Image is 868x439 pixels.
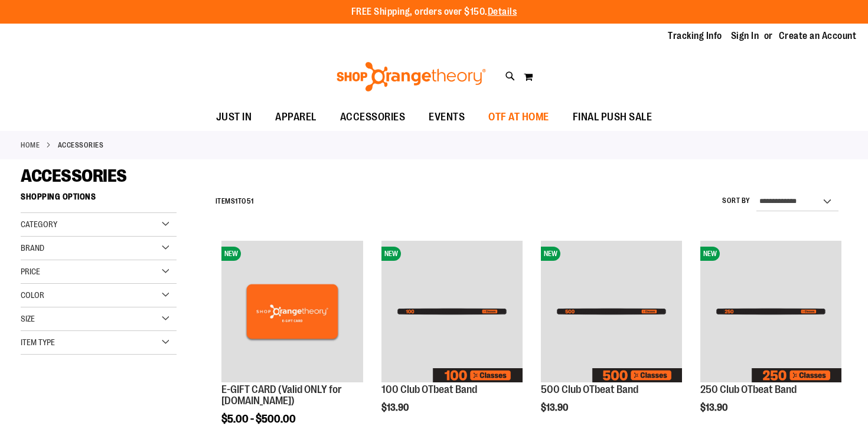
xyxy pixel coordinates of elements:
[263,104,328,131] a: APPAREL
[779,30,857,42] a: Create an Account
[328,104,417,130] a: ACCESSORIES
[221,413,296,425] span: $5.00 - $500.00
[731,30,759,42] a: Sign In
[429,104,465,130] span: EVENTS
[221,384,342,407] a: E-GIFT CARD (Valid ONLY for [DOMAIN_NAME])
[221,247,241,261] span: NEW
[694,235,847,437] div: product
[541,402,570,413] span: $13.90
[488,104,549,130] span: OTF AT HOME
[275,104,316,130] span: APPAREL
[21,267,40,276] span: Price
[700,384,797,395] a: 250 Club OTbeat Band
[541,384,638,395] a: 500 Club OTbeat Band
[541,241,682,384] a: Image of 500 Club OTbeat BandNEW
[21,243,44,253] span: Brand
[541,241,682,382] img: Image of 500 Club OTbeat Band
[477,104,561,131] a: OTF AT HOME
[668,30,722,42] a: Tracking Info
[21,338,55,347] span: Item Type
[376,235,528,437] div: product
[381,241,523,382] img: Image of 100 Club OTbeat Band
[221,241,363,382] img: E-GIFT CARD (Valid ONLY for ShopOrangetheory.com)
[21,186,177,213] strong: Shopping Options
[381,402,410,413] span: $13.90
[488,6,517,17] a: Details
[381,384,477,395] a: 100 Club OTbeat Band
[335,62,488,91] img: Shop Orangetheory
[381,247,401,261] span: NEW
[561,104,664,131] a: FINAL PUSH SALE
[21,140,40,150] a: Home
[340,104,406,130] span: ACCESSORIES
[58,140,104,150] strong: ACCESSORIES
[351,5,517,19] p: FREE Shipping, orders over $150.
[573,104,652,130] span: FINAL PUSH SALE
[21,314,35,323] span: Size
[21,219,57,229] span: Category
[700,241,841,382] img: Image of 250 Club OTbeat Band
[221,241,363,384] a: E-GIFT CARD (Valid ONLY for ShopOrangetheory.com)NEW
[535,235,688,437] div: product
[216,192,254,211] h2: Items to
[21,290,44,300] span: Color
[381,241,523,384] a: Image of 100 Club OTbeat BandNEW
[216,104,252,130] span: JUST IN
[700,247,720,261] span: NEW
[700,402,729,413] span: $13.90
[700,241,841,384] a: Image of 250 Club OTbeat BandNEW
[417,104,477,131] a: EVENTS
[235,197,238,205] span: 1
[21,166,127,186] span: ACCESSORIES
[247,197,254,205] span: 51
[722,196,750,206] label: Sort By
[204,104,264,131] a: JUST IN
[541,247,560,261] span: NEW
